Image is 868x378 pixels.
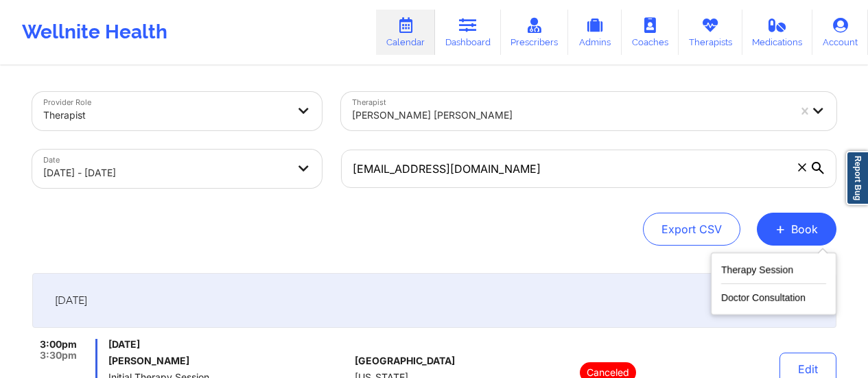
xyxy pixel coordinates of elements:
div: Therapist [43,100,288,130]
h6: [PERSON_NAME] [108,355,349,366]
button: +Book [757,213,836,246]
button: Doctor Consultation [721,284,826,306]
div: [PERSON_NAME] [PERSON_NAME] [352,100,788,130]
a: Account [812,10,868,55]
a: Admins [568,10,622,55]
a: Coaches [622,10,679,55]
input: Search by patient email [341,150,836,188]
div: [DATE] - [DATE] [43,158,288,188]
span: 3:30pm [40,350,77,361]
span: 3:00pm [40,339,77,350]
a: Dashboard [435,10,501,55]
a: Therapists [679,10,742,55]
button: Therapy Session [721,261,826,284]
span: [DATE] [108,339,349,350]
span: [GEOGRAPHIC_DATA] [355,355,455,366]
a: Prescribers [501,10,569,55]
span: + [775,225,786,233]
a: Report Bug [846,151,868,205]
span: [DATE] [55,294,87,307]
a: Medications [742,10,813,55]
a: Calendar [376,10,435,55]
button: Export CSV [643,213,740,246]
